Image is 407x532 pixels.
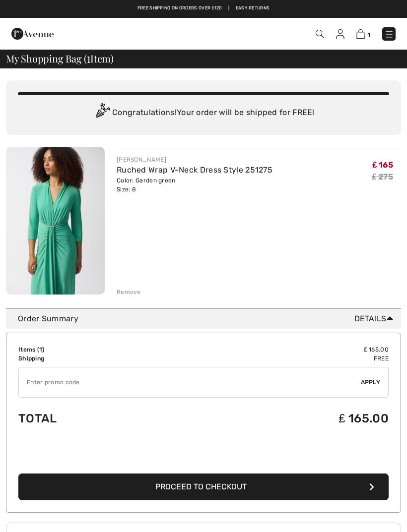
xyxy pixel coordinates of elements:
img: Search [316,30,324,38]
td: Total [18,402,179,435]
s: ₤ 275 [372,172,393,181]
img: My Info [336,29,344,39]
span: Apply [361,378,381,387]
td: Free [179,354,389,363]
span: 1 [39,346,42,353]
td: Items ( ) [18,345,179,354]
span: ₤ 165 [373,160,393,170]
div: Color: Garden green Size: 8 [117,176,272,194]
span: Proceed to Checkout [155,482,247,491]
span: 1 [87,51,90,64]
div: Remove [117,288,141,296]
td: Shipping [18,354,179,363]
span: 1 [367,31,370,39]
a: 1 [356,28,370,40]
a: 1ère Avenue [11,28,54,38]
span: | [228,5,229,12]
img: Menu [384,29,394,39]
img: 1ère Avenue [11,24,54,44]
span: My Shopping Bag ( Item) [6,54,114,63]
img: Shopping Bag [356,29,365,39]
iframe: PayPal [18,443,389,470]
button: Proceed to Checkout [18,473,389,500]
img: Congratulation2.svg [92,103,112,123]
div: Congratulations! Your order will be shipped for FREE! [18,103,389,123]
td: ₤ 165.00 [179,402,389,435]
div: Order Summary [18,313,397,325]
img: Ruched Wrap V-Neck Dress Style 251275 [6,147,105,295]
td: ₤ 165.00 [179,345,389,354]
input: Promo code [19,367,361,397]
a: Free shipping on orders over ₤120 [137,5,222,12]
div: [PERSON_NAME] [117,155,272,164]
a: Easy Returns [236,5,270,12]
a: Ruched Wrap V-Neck Dress Style 251275 [117,165,272,175]
span: Details [354,313,397,325]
